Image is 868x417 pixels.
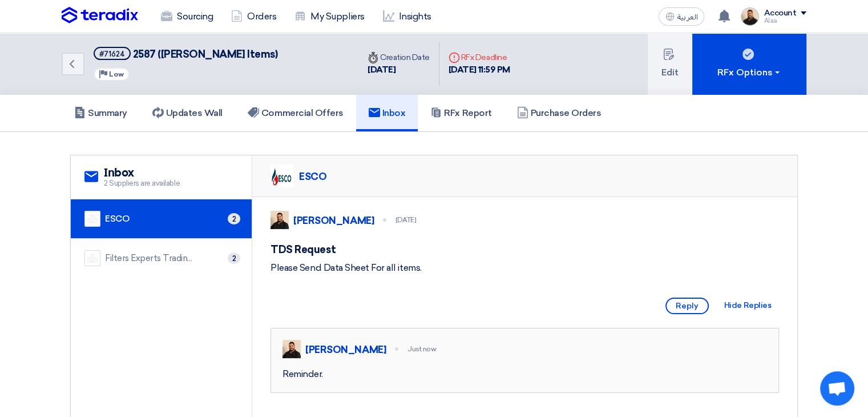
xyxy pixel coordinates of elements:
[449,63,510,77] div: [DATE] 11:59 PM
[299,170,326,183] div: ESCO
[105,212,130,226] div: ESCO
[104,178,180,189] span: 2 Suppliers are available
[517,107,601,119] h5: Purchase Orders
[648,33,692,95] button: Edit
[105,252,196,265] div: Filters Experts Trading Co.
[84,250,100,266] img: company-name
[395,215,416,225] div: [DATE]
[820,371,854,406] div: Open chat
[504,95,614,131] a: Purchase Orders
[305,343,386,356] div: [PERSON_NAME]
[764,18,806,24] div: Alaa
[74,107,127,119] h5: Summary
[369,107,406,119] h5: Inbox
[62,95,140,131] a: Summary
[94,47,277,61] h5: 2587 (Perkins Items)
[228,252,240,264] span: 2
[271,243,779,256] h5: TDS Request
[293,214,374,227] div: [PERSON_NAME]
[109,70,124,78] span: Low
[285,4,373,29] a: My Suppliers
[659,7,704,26] button: العربية
[368,51,430,63] div: Creation Date
[418,95,504,131] a: RFx Report
[282,340,301,358] img: MAA_1717931611039.JPG
[104,166,180,180] h2: Inbox
[665,298,709,314] span: Reply
[374,4,441,29] a: Insights
[133,48,278,61] span: 2587 ([PERSON_NAME] Items)
[140,95,235,131] a: Updates Wall
[430,107,491,119] h5: RFx Report
[407,344,436,354] div: Just now
[235,95,356,131] a: Commercial Offers
[84,211,100,227] img: company-name
[368,63,430,77] div: [DATE]
[99,50,125,58] div: #71624
[222,4,285,29] a: Orders
[152,107,223,119] h5: Updates Wall
[692,33,806,95] button: RFx Options
[717,66,782,79] div: RFx Options
[356,95,418,131] a: Inbox
[741,7,759,26] img: MAA_1717931611039.JPG
[248,107,344,119] h5: Commercial Offers
[271,211,289,229] img: MAA_1717931611039.JPG
[228,213,240,224] span: 2
[271,261,779,275] div: Please Send Data Sheet For all items.
[764,9,796,18] div: Account
[62,7,138,24] img: Teradix logo
[677,13,697,21] span: العربية
[449,51,510,63] div: RFx Deadline
[724,300,771,310] span: Hide Replies
[282,367,767,381] div: Reminder.
[152,4,222,29] a: Sourcing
